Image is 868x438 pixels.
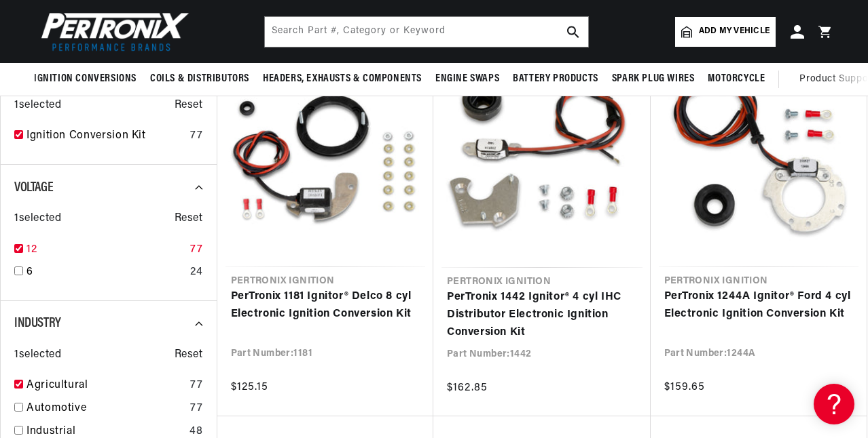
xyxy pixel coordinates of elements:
div: 77 [190,400,202,418]
div: 24 [190,264,202,281]
a: 12 [26,241,185,259]
summary: Engine Swaps [429,63,506,95]
a: PerTronix 1442 Ignitor® 4 cyl IHC Distributor Electronic Ignition Conversion Kit [447,289,637,341]
a: PerTronix 1244A Ignitor® Ford 4 cyl Electronic Ignition Conversion Kit [664,288,854,323]
span: 1 selected [14,346,61,364]
span: Voltage [14,181,53,195]
a: Add my vehicle [675,17,776,47]
summary: Spark Plug Wires [605,63,702,95]
span: Coils & Distributors [150,72,249,86]
div: 77 [190,241,202,259]
span: Reset [175,97,203,115]
div: 77 [190,377,202,395]
span: Motorcycle [708,72,765,86]
span: Reset [175,346,203,364]
a: 6 [26,264,185,281]
input: Search Part #, Category or Keyword [265,17,588,47]
span: Headers, Exhausts & Components [263,72,422,86]
button: search button [558,17,588,47]
span: Spark Plug Wires [612,72,695,86]
span: Ignition Conversions [34,72,137,86]
summary: Battery Products [506,63,605,95]
span: Reset [175,210,203,228]
a: Ignition Conversion Kit [26,127,185,145]
a: Automotive [26,400,185,418]
span: 1 selected [14,97,61,115]
span: Battery Products [513,72,598,86]
span: 1 selected [14,210,61,228]
summary: Headers, Exhausts & Components [256,63,429,95]
div: 77 [190,127,202,145]
summary: Coils & Distributors [143,63,256,95]
summary: Motorcycle [701,63,772,95]
a: Agricultural [26,377,185,395]
img: Pertronix [34,8,190,55]
a: PerTronix 1181 Ignitor® Delco 8 cyl Electronic Ignition Conversion Kit [231,288,420,323]
span: Industry [14,317,61,330]
span: Add my vehicle [699,25,770,38]
summary: Ignition Conversions [34,63,143,95]
span: Engine Swaps [435,72,499,86]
